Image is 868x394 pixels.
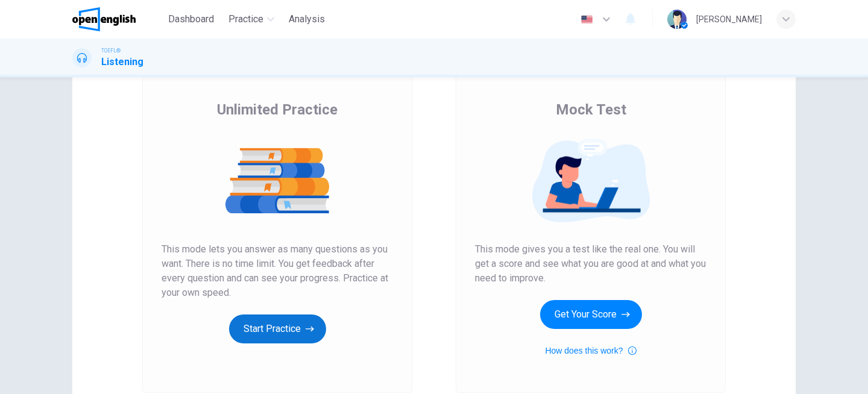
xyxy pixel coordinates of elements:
span: Practice [228,12,263,27]
span: TOEFL® [101,46,121,55]
button: Start Practice [229,314,326,343]
div: [PERSON_NAME] [696,12,762,27]
span: This mode gives you a test like the real one. You will get a score and see what you are good at a... [475,242,706,286]
button: Get Your Score [540,300,642,329]
button: Analysis [284,8,330,30]
img: en [579,15,594,24]
button: How does this work? [545,343,636,358]
span: This mode lets you answer as many questions as you want. There is no time limit. You get feedback... [162,242,393,300]
span: Unlimited Practice [217,100,338,119]
button: Dashboard [163,8,219,30]
span: Dashboard [168,12,214,27]
span: Analysis [289,12,325,27]
img: Profile picture [667,10,687,29]
button: Practice [224,8,279,30]
img: OpenEnglish logo [72,7,136,31]
a: OpenEnglish logo [72,7,163,31]
h1: Listening [101,55,143,69]
span: Mock Test [556,100,626,119]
